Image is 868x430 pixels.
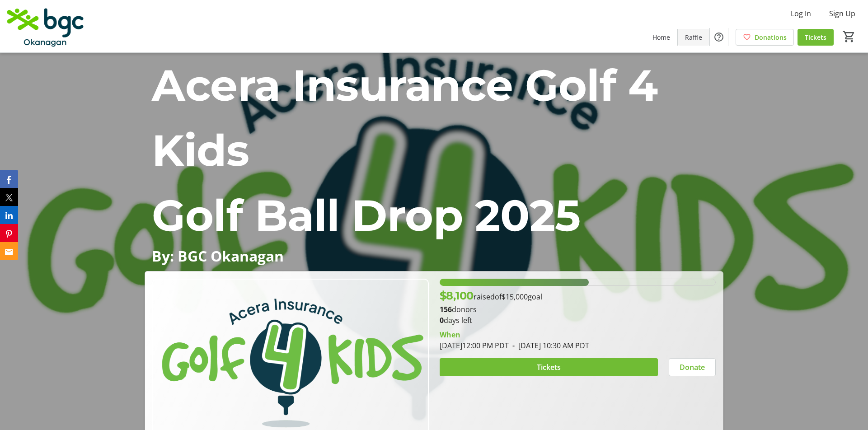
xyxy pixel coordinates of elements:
[502,292,528,302] span: $15,000
[440,289,474,302] span: $8,100
[822,6,863,21] button: Sign Up
[509,341,589,351] span: [DATE] 10:30 AM PDT
[841,28,857,45] button: Cart
[440,315,716,326] p: days left
[440,341,509,351] span: [DATE] 12:00 PM PDT
[685,33,702,42] span: Raffle
[652,33,670,42] span: Home
[152,59,657,177] span: Acera Insurance Golf 4 Kids
[678,29,709,46] a: Raffle
[440,304,716,315] p: donors
[537,362,561,373] span: Tickets
[805,33,826,42] span: Tickets
[440,329,460,340] div: When
[152,248,716,264] p: By: BGC Okanagan
[784,6,818,21] button: Log In
[152,189,581,242] span: Golf Ball Drop 2025
[440,358,658,376] button: Tickets
[645,29,677,46] a: Home
[791,8,811,19] span: Log In
[710,28,728,46] button: Help
[509,341,518,351] span: -
[736,29,794,46] a: Donations
[440,315,444,325] span: 0
[440,288,542,304] p: raised of goal
[755,33,787,42] span: Donations
[798,29,834,46] a: Tickets
[5,4,86,49] img: BGC Okanagan's Logo
[440,304,452,314] b: 156
[440,279,716,286] div: 54% of fundraising goal reached
[669,358,716,376] button: Donate
[680,362,705,373] span: Donate
[829,8,855,19] span: Sign Up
